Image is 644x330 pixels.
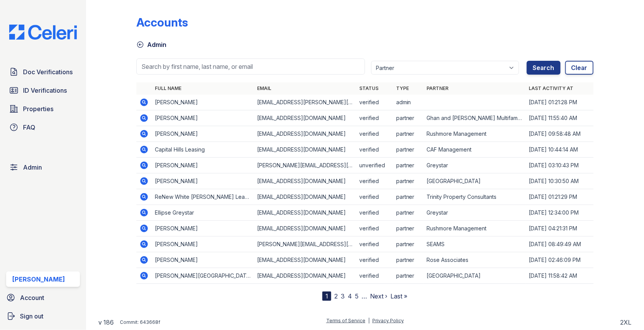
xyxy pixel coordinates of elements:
td: [PERSON_NAME] [152,237,254,252]
a: v 186 [98,318,114,327]
a: Next › [370,292,387,300]
td: [GEOGRAPHIC_DATA] [424,173,526,189]
a: Admin [136,40,166,49]
td: Ellipse Greystar [152,205,254,221]
td: verified [356,142,393,158]
td: [PERSON_NAME] [152,221,254,237]
div: 1 [322,292,331,301]
td: [PERSON_NAME] [152,173,254,189]
td: verified [356,237,393,252]
th: Type [393,82,424,95]
a: 2 [334,292,338,300]
td: [PERSON_NAME][GEOGRAPHIC_DATA] [152,268,254,284]
td: [DATE] 08:49:49 AM [526,237,594,252]
td: [EMAIL_ADDRESS][DOMAIN_NAME] [254,221,356,237]
span: Admin [23,163,42,172]
span: FAQ [23,123,35,132]
td: [DATE] 10:30:50 AM [526,173,594,189]
div: [PERSON_NAME] [12,275,65,284]
td: [GEOGRAPHIC_DATA] [424,268,526,284]
td: unverified [356,158,393,173]
a: Terms of Service [326,318,365,323]
td: partner [393,142,424,158]
a: Account [3,290,83,305]
td: Rushmore Management [424,221,526,237]
th: Email [254,82,356,95]
a: Doc Verifications [6,64,80,80]
td: [EMAIL_ADDRESS][PERSON_NAME][DOMAIN_NAME] [254,95,356,110]
td: Ghan and [PERSON_NAME] Multifamily [424,110,526,126]
div: 2XL [621,318,632,327]
td: [PERSON_NAME] [152,110,254,126]
td: [PERSON_NAME][EMAIL_ADDRESS][PERSON_NAME][DOMAIN_NAME] [254,237,356,252]
td: admin [393,95,424,110]
td: [EMAIL_ADDRESS][DOMAIN_NAME] [254,173,356,189]
td: Capital Hills Leasing [152,142,254,158]
a: Admin [6,160,80,175]
th: Last activity at [526,82,594,95]
div: | [368,318,370,323]
td: Rose Associates [424,252,526,268]
a: 3 [341,292,345,300]
td: [DATE] 01:21:29 PM [526,189,594,205]
td: Greystar [424,205,526,221]
a: Privacy Policy [372,318,404,323]
td: [EMAIL_ADDRESS][DOMAIN_NAME] [254,126,356,142]
td: partner [393,110,424,126]
img: CE_Logo_Blue-a8612792a0a2168367f1c8372b55b34899dd931a85d93a1a3d3e32e68fde9ad4.png [3,25,83,40]
a: Sign out [3,308,83,324]
td: [DATE] 12:34:00 PM [526,205,594,221]
td: [EMAIL_ADDRESS][DOMAIN_NAME] [254,110,356,126]
a: Properties [6,101,80,117]
td: verified [356,126,393,142]
th: Status [356,82,393,95]
span: Sign out [20,312,43,321]
td: partner [393,221,424,237]
span: Doc Verifications [23,67,73,77]
td: verified [356,173,393,189]
td: [PERSON_NAME] [152,95,254,110]
td: CAF Management [424,142,526,158]
td: [DATE] 11:55:40 AM [526,110,594,126]
td: [EMAIL_ADDRESS][DOMAIN_NAME] [254,142,356,158]
td: partner [393,189,424,205]
td: verified [356,110,393,126]
td: partner [393,126,424,142]
td: verified [356,189,393,205]
a: Last » [390,292,407,300]
div: Accounts [136,15,188,29]
td: [DATE] 10:44:14 AM [526,142,594,158]
td: Rushmore Management [424,126,526,142]
span: Properties [23,104,53,113]
td: partner [393,158,424,173]
td: Greystar [424,158,526,173]
td: ReNew White [PERSON_NAME] Leasing [152,189,254,205]
td: verified [356,268,393,284]
td: verified [356,252,393,268]
td: [DATE] 11:58:42 AM [526,268,594,284]
td: partner [393,237,424,252]
input: Search by first name, last name, or email [136,58,365,75]
td: [EMAIL_ADDRESS][DOMAIN_NAME] [254,189,356,205]
th: Partner [424,82,526,95]
td: [DATE] 03:10:43 PM [526,158,594,173]
td: verified [356,205,393,221]
td: partner [393,205,424,221]
td: [PERSON_NAME] [152,126,254,142]
a: ID Verifications [6,83,80,98]
span: Account [20,293,44,302]
td: [EMAIL_ADDRESS][DOMAIN_NAME] [254,252,356,268]
td: partner [393,173,424,189]
td: verified [356,95,393,110]
button: Search [527,61,561,75]
td: [DATE] 02:46:09 PM [526,252,594,268]
td: verified [356,221,393,237]
td: partner [393,268,424,284]
span: … [362,292,367,301]
td: [EMAIL_ADDRESS][DOMAIN_NAME] [254,205,356,221]
td: partner [393,252,424,268]
div: Commit: 643668f [120,319,160,325]
td: [PERSON_NAME] [152,252,254,268]
td: Trinity Property Consultants [424,189,526,205]
th: Full name [152,82,254,95]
